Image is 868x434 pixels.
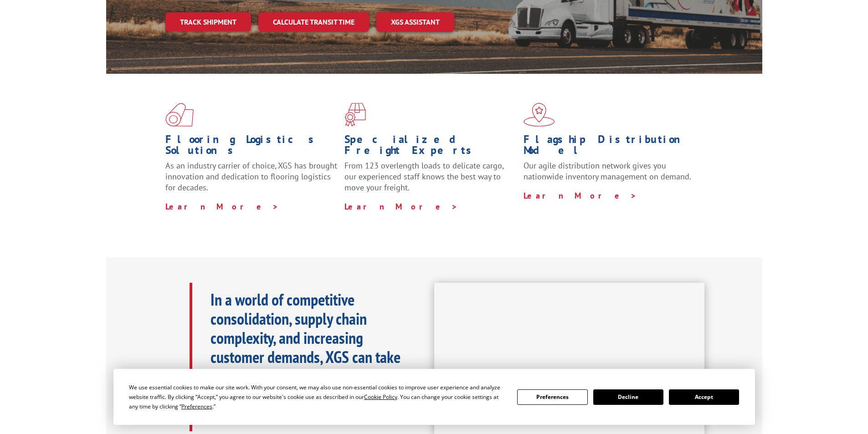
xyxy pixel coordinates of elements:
a: Calculate transit time [258,12,369,32]
button: Accept [669,389,739,405]
span: As an industry carrier of choice, XGS has brought innovation and dedication to flooring logistics... [165,160,337,193]
span: Preferences [181,403,212,410]
p: From 123 overlength loads to delicate cargo, our experienced staff knows the best way to move you... [344,160,517,201]
img: xgs-icon-focused-on-flooring-red [344,103,366,127]
a: Learn More > [165,201,279,212]
a: Learn More > [344,201,458,212]
button: Decline [593,389,663,405]
a: Track shipment [165,12,251,31]
div: Cookie Consent Prompt [113,369,755,425]
img: xgs-icon-total-supply-chain-intelligence-red [165,103,194,127]
h1: Specialized Freight Experts [344,134,517,160]
h1: Flagship Distribution Model [524,134,696,160]
img: xgs-icon-flagship-distribution-model-red [524,103,555,127]
span: Our agile distribution network gives you nationwide inventory management on demand. [524,160,691,182]
a: Learn More > [524,190,637,201]
div: We use essential cookies to make our site work. With your consent, we may also use non-essential ... [129,383,506,411]
b: In a world of competitive consolidation, supply chain complexity, and increasing customer demands... [211,289,401,425]
span: Cookie Policy [364,393,397,401]
a: XGS ASSISTANT [376,12,454,32]
h1: Flooring Logistics Solutions [165,134,338,160]
button: Preferences [517,389,587,405]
